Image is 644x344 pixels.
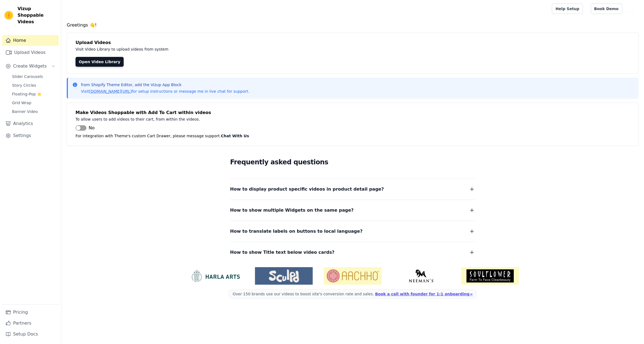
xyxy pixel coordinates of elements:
button: Create Widgets [2,61,59,72]
button: How to show multiple Widgets on the same page? [230,206,475,214]
span: Story Circles [12,83,36,88]
a: Banner Video [9,108,59,115]
span: No [89,125,95,131]
img: Neeman's [393,269,450,282]
p: Visit Video Library to upload videos from system [76,46,321,53]
span: Banner Video [12,109,38,114]
img: Vizup [4,11,13,20]
span: Slider Carousels [12,74,43,79]
h2: Frequently asked questions [230,157,475,168]
a: Partners [2,318,59,329]
span: Floating-Pop ⭐ [12,91,42,97]
a: Open Video Library [76,57,124,67]
img: Soulflower [461,267,519,285]
a: Slider Carousels [9,73,59,80]
button: How to display product specific videos in product detail page? [230,185,475,193]
button: No [76,125,95,131]
p: To allow users to add videos to their cart, from within the videos. [76,116,321,123]
a: Story Circles [9,81,59,89]
button: How to show Title text below video cards? [230,249,475,256]
button: How to translate labels on buttons to local language? [230,228,475,235]
span: Create Widgets [13,63,47,69]
img: HarlaArts [186,269,244,282]
a: Analytics [2,118,59,129]
h4: Upload Videos [76,39,630,46]
a: [DOMAIN_NAME][URL] [89,89,132,94]
p: from Shopify Theme Editor, add the Vizup App Block [81,82,249,88]
span: How to display product specific videos in product detail page? [230,185,384,193]
a: Upload Videos [2,47,59,58]
a: Setup Docs [2,329,59,340]
h4: Greetings 👋! [67,22,639,28]
h4: Make Videos Shoppable with Add To Cart within videos [76,109,630,116]
a: Book a call with founder for 1:1 onboarding [375,292,472,296]
a: Grid Wrap [9,99,59,107]
button: Chat With Us [221,133,249,139]
a: Book Demo [591,4,622,14]
span: How to translate labels on buttons to local language? [230,228,362,235]
span: Grid Wrap [12,100,31,106]
a: Help Setup [552,4,583,14]
a: Floating-Pop ⭐ [9,90,59,98]
span: Vizup Shoppable Videos [18,5,57,25]
a: Home [2,35,59,46]
p: Visit for setup instructions or message me in live chat for support. [81,89,249,94]
img: Sculpd US [255,269,313,282]
p: For integration with Theme's custom Cart Drawer, please message support. [76,133,630,139]
span: How to show Title text below video cards? [230,249,335,256]
img: Aachho [324,267,381,285]
a: Settings [2,130,59,141]
span: How to show multiple Widgets on the same page? [230,206,354,214]
a: Pricing [2,307,59,318]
